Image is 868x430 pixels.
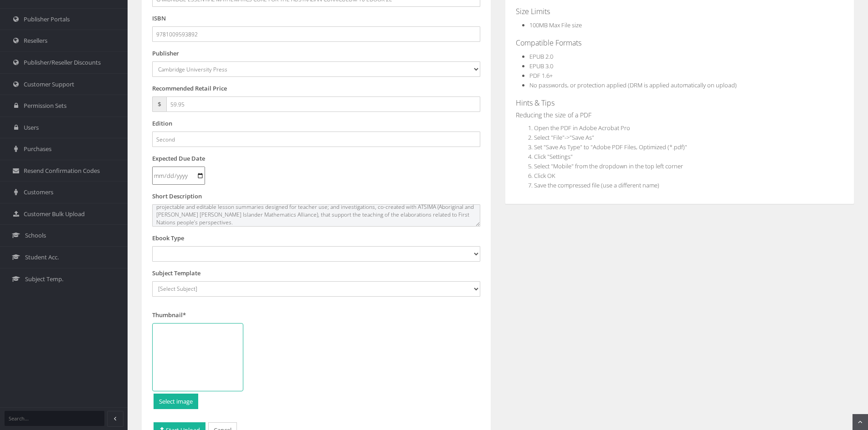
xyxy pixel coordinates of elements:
[152,268,200,278] label: Subject Template
[152,310,186,320] label: Thumbnail*
[152,154,205,163] label: Expected Due Date
[152,233,184,243] label: Ebook Type
[152,14,166,23] label: ISBN
[24,210,85,218] span: Customer Bulk Upload
[534,142,844,152] li: Set "Save As Type" to "Adobe PDF Files, Optimized (*.pdf)"
[24,58,101,67] span: Publisher/Reseller Discounts
[24,188,53,197] span: Customers
[152,119,172,128] label: Edition
[152,192,202,201] label: Short Description
[24,80,74,89] span: Customer Support
[24,145,51,153] span: Purchases
[152,96,166,112] span: $
[534,133,844,142] li: Select "File"->"Save As"
[534,152,844,162] li: Click "Settings"
[534,123,844,133] li: Open the PDF in Adobe Acrobat Pro
[24,36,47,45] span: Resellers
[152,84,227,93] label: Recommended Retail Price
[529,81,844,90] li: No passwords, or protection applied (DRM is applied automatically on upload)
[516,111,844,118] h5: Reducing the size of a PDF
[25,253,59,262] span: Student Acc.
[24,101,67,110] span: Permission Sets
[529,61,844,71] li: EPUB 3.0
[534,181,844,190] li: Save the compressed file (use a different name)
[516,8,844,16] h4: Size Limits
[529,71,844,81] li: PDF 1.6+
[516,39,844,47] h4: Compatible Formats
[152,49,179,58] label: Publisher
[25,275,63,283] span: Subject Temp.
[25,231,46,240] span: Schools
[24,15,70,24] span: Publisher Portals
[5,411,104,426] input: Search...
[516,99,844,107] h4: Hints & Tips
[24,123,39,132] span: Users
[534,162,844,171] li: Select "Mobile" from the dropdown in the top left corner
[529,52,844,61] li: EPUB 2.0
[24,167,100,175] span: Resend Confirmation Codes
[529,20,844,30] li: 100MB Max File size
[534,171,844,181] li: Click OK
